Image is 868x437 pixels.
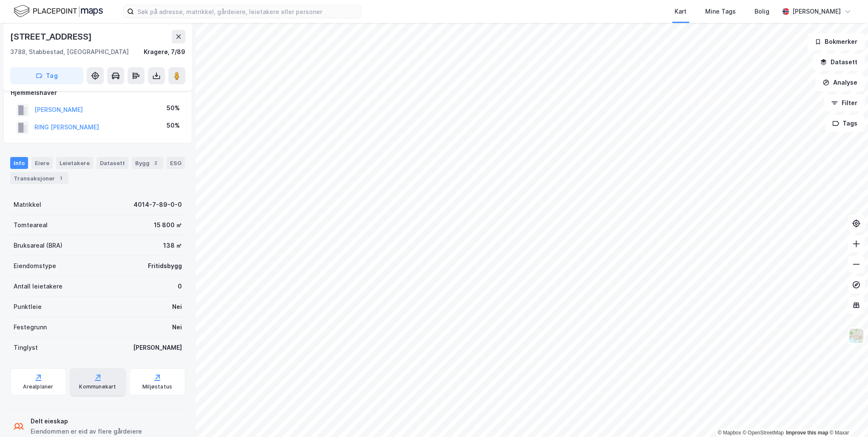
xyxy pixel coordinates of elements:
div: ESG [167,157,185,169]
button: Datasett [813,54,865,71]
div: Datasett [96,157,128,169]
div: Info [10,157,28,169]
button: Filter [824,94,865,111]
img: logo.f888ab2527a4732fd821a326f86c7f29.svg [14,4,103,19]
div: Nei [172,322,182,332]
div: 0 [178,281,182,291]
div: Bolig [755,6,769,17]
div: Festegrunn [14,322,47,332]
a: Improve this map [786,430,828,436]
div: 3788, Stabbestad, [GEOGRAPHIC_DATA] [10,47,129,57]
div: Tinglyst [14,343,38,353]
div: [PERSON_NAME] [792,6,841,17]
button: Tag [10,67,83,84]
div: [STREET_ADDRESS] [10,30,94,43]
div: Kragerø, 7/89 [144,47,185,57]
div: 50% [167,120,180,131]
div: Tomteareal [14,220,48,230]
div: Eiendommen er eid av flere gårdeiere [31,426,142,437]
div: Antall leietakere [14,281,62,291]
iframe: Chat Widget [825,396,868,437]
div: Miljøstatus [142,383,172,390]
div: 4014-7-89-0-0 [133,200,182,210]
div: Eiendomstype [14,261,56,271]
button: Analyse [815,74,865,91]
div: Arealplaner [23,383,53,390]
button: Bokmerker [807,33,865,50]
a: OpenStreetMap [743,430,784,436]
div: 2 [151,159,160,167]
div: 15 800 ㎡ [154,220,182,230]
div: Eiere [31,157,53,169]
div: Mine Tags [705,6,736,17]
div: Matrikkel [14,200,41,210]
div: Kommunekart [79,383,116,390]
div: 1 [57,174,65,183]
div: Transaksjoner [10,172,68,184]
div: Punktleie [14,302,42,312]
input: Søk på adresse, matrikkel, gårdeiere, leietakere eller personer [134,5,361,18]
div: Leietakere [56,157,93,169]
div: Kontrollprogram for chat [825,396,868,437]
button: Tags [825,115,865,132]
img: Z [848,328,864,344]
div: Hjemmelshaver [11,88,185,98]
div: Bygg [132,157,163,169]
div: 50% [167,103,180,113]
div: Fritidsbygg [148,261,182,271]
div: 138 ㎡ [163,240,182,251]
div: [PERSON_NAME] [133,343,182,353]
div: Delt eieskap [31,416,142,426]
a: Mapbox [718,430,741,436]
div: Bruksareal (BRA) [14,240,62,251]
div: Nei [172,302,182,312]
div: Kart [675,6,686,17]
